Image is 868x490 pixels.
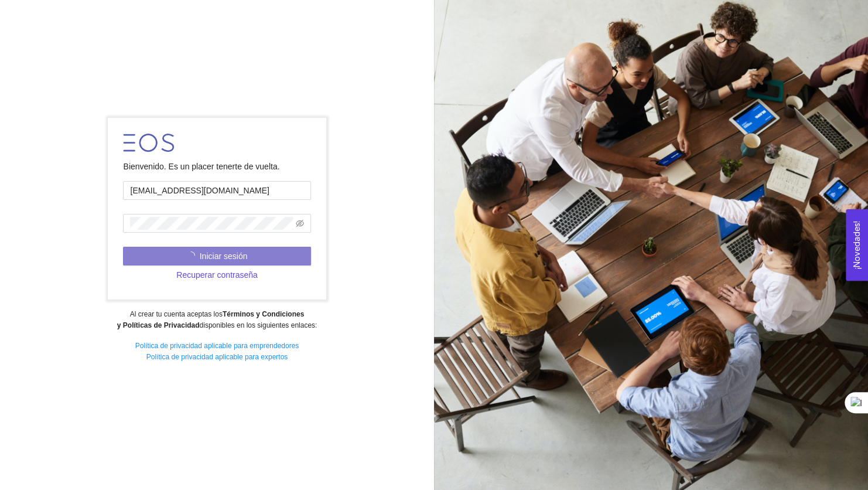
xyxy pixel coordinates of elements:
[123,270,310,280] a: Recuperar contraseña
[135,342,299,350] a: Política de privacidad aplicable para emprendedores
[187,251,200,260] span: loading
[146,353,288,361] a: Política de privacidad aplicable para expertos
[123,266,310,284] button: Recuperar contraseña
[846,209,868,281] button: Open Feedback Widget
[123,134,174,152] img: LOGO
[123,181,310,200] input: Correo electrónico
[123,247,310,266] button: Iniciar sesión
[176,268,258,281] span: Recuperar contraseña
[200,250,248,263] span: Iniciar sesión
[296,219,304,227] span: eye-invisible
[123,160,310,173] div: Bienvenido. Es un placer tenerte de vuelta.
[8,309,426,331] div: Al crear tu cuenta aceptas los disponibles en los siguientes enlaces:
